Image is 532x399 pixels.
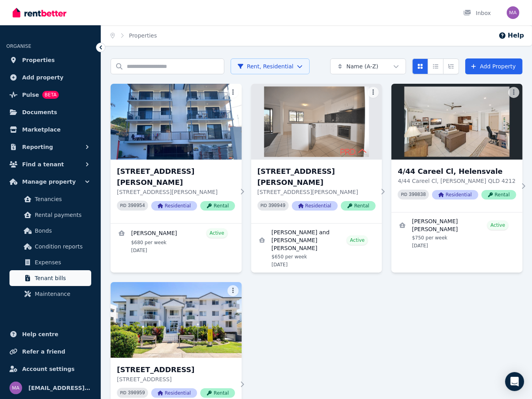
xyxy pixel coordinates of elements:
[6,87,94,103] a: PulseBETA
[120,203,126,208] small: PID
[35,289,88,299] span: Maintenance
[120,391,126,395] small: PID
[258,188,376,196] p: [STREET_ADDRESS][PERSON_NAME]
[412,58,428,74] button: Card view
[231,58,310,74] button: Rent, Residential
[35,210,88,220] span: Rental payments
[35,226,88,235] span: Bonds
[128,203,145,209] code: 390954
[398,177,516,185] p: 4/44 Careel Cl, [PERSON_NAME] QLD 4212
[498,31,524,40] button: Help
[35,273,88,283] span: Tenant bills
[227,87,239,98] button: More options
[9,382,22,394] img: maree.likely@bigpond.com
[28,383,91,393] span: [EMAIL_ADDRESS][DOMAIN_NAME]
[22,177,76,186] span: Manage property
[391,84,523,160] img: 4/44 Careel Cl, Helensvale
[117,375,235,383] p: [STREET_ADDRESS]
[22,125,60,134] span: Marketplace
[465,58,523,74] a: Add Property
[368,87,379,98] button: More options
[22,142,53,152] span: Reporting
[251,84,382,223] a: 3/28 Little Norman St, Southport[STREET_ADDRESS][PERSON_NAME][STREET_ADDRESS][PERSON_NAME]PID 390...
[346,62,378,70] span: Name (A-Z)
[269,203,286,209] code: 390949
[117,166,235,188] h3: [STREET_ADDRESS][PERSON_NAME]
[258,166,376,188] h3: [STREET_ADDRESS][PERSON_NAME]
[391,84,523,212] a: 4/44 Careel Cl, Helensvale4/44 Careel Cl, Helensvale4/44 Careel Cl, [PERSON_NAME] QLD 4212PID 390...
[22,73,64,82] span: Add property
[128,390,145,396] code: 390959
[330,58,406,74] button: Name (A-Z)
[6,122,94,137] a: Marketplace
[261,203,267,208] small: PID
[22,364,75,374] span: Account settings
[463,9,491,17] div: Inbox
[6,156,94,172] button: Find a tenant
[9,270,91,286] a: Tenant bills
[409,192,426,198] code: 390838
[9,254,91,270] a: Expenses
[35,194,88,204] span: Tenancies
[22,90,39,100] span: Pulse
[412,58,459,74] div: View options
[111,84,242,223] a: 2/28 Little Norman St, Southport[STREET_ADDRESS][PERSON_NAME][STREET_ADDRESS][PERSON_NAME]PID 390...
[101,25,166,46] nav: Breadcrumb
[6,139,94,155] button: Reporting
[6,361,94,377] a: Account settings
[22,55,55,65] span: Properties
[391,213,523,254] a: View details for Hallee Maree Watts
[428,58,444,74] button: Compact list view
[117,364,235,375] h3: [STREET_ADDRESS]
[443,58,459,74] button: Expanded list view
[9,286,91,302] a: Maintenance
[508,87,519,98] button: More options
[6,43,31,49] span: ORGANISE
[6,70,94,85] a: Add property
[151,201,197,211] span: Residential
[35,258,88,267] span: Expenses
[9,207,91,223] a: Rental payments
[237,62,293,70] span: Rent, Residential
[6,326,94,342] a: Help centre
[22,107,57,117] span: Documents
[401,192,407,197] small: PID
[22,160,64,169] span: Find a tenant
[251,224,382,273] a: View details for Gemma Holmes and Emma Louise Taylor
[200,388,235,398] span: Rental
[129,32,157,39] a: Properties
[22,347,65,356] span: Refer a friend
[9,223,91,239] a: Bonds
[6,52,94,68] a: Properties
[9,239,91,254] a: Condition reports
[9,191,91,207] a: Tenancies
[13,7,66,19] img: RentBetter
[42,91,59,99] span: BETA
[151,388,197,398] span: Residential
[507,6,519,19] img: maree.likely@bigpond.com
[292,201,338,211] span: Residential
[341,201,376,211] span: Rental
[6,104,94,120] a: Documents
[398,166,516,177] h3: 4/44 Careel Cl, Helensvale
[35,242,88,251] span: Condition reports
[111,224,242,258] a: View details for Stuart Short
[111,84,242,160] img: 2/28 Little Norman St, Southport
[6,344,94,359] a: Refer a friend
[227,285,239,296] button: More options
[6,174,94,190] button: Manage property
[22,329,58,339] span: Help centre
[111,282,242,358] img: 19/26 Back St, Biggera Waters
[481,190,516,199] span: Rental
[251,84,382,160] img: 3/28 Little Norman St, Southport
[117,188,235,196] p: [STREET_ADDRESS][PERSON_NAME]
[432,190,478,199] span: Residential
[505,372,524,391] div: Open Intercom Messenger
[200,201,235,211] span: Rental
